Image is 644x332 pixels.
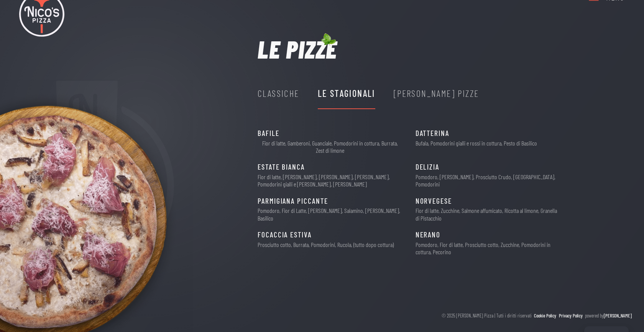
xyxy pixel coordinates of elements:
[258,128,279,139] span: BAFILE
[559,312,583,319] a: Privacy Policy
[258,207,402,221] p: Pomodoro, Fior di Latte, [PERSON_NAME], Salamino, [PERSON_NAME], Basilico
[258,139,402,154] p: Fior di latte, Gamberoni, Guanciale, Pomodorini in cottura, Burrata, Zest di limone
[416,173,560,188] p: Pomodoro, [PERSON_NAME], Prosciutto Crudo, [GEOGRAPHIC_DATA], Pomodorini
[416,139,537,147] p: Bufala, Pomodorini gialli e rossi in cottura, Pesto di Basilico
[416,207,560,221] p: Fior di latte, Zucchine, Salmone affumicato, Ricotta al limone, Granella di Pistacchio
[258,195,328,207] span: PARMIGIANA PICCANTE
[416,161,439,173] span: DELIZIA
[258,86,299,101] div: Classiche
[416,128,449,139] span: DATTERINA
[258,229,312,241] span: FOCACCIA ESTIVA
[394,86,479,101] div: [PERSON_NAME] Pizze
[585,312,632,319] div: powered by
[318,86,375,101] div: Le Stagionali
[258,161,305,173] span: ESTATE BIANCA
[258,241,394,248] p: Prosciutto cotto, Burrata, Pomodorini, Rucola, (tutto dopo cottura)
[604,312,632,319] a: [PERSON_NAME]
[258,37,337,61] h1: Le pizze
[416,241,560,255] p: Pomodoro, Fior di latte, Prosciutto cotto, Zucchine, Pomodorini in cottura, Pecorino
[416,195,452,207] span: NORVEGESE
[534,312,556,319] a: Cookie Policy
[442,312,532,319] div: © 2025 [PERSON_NAME] Pizza | Tutti i diritti riservati
[258,173,402,188] p: Fior di latte, [PERSON_NAME], [PERSON_NAME], [PERSON_NAME], Pomodorini gialli e [PERSON_NAME], [P...
[416,229,441,241] span: NERANO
